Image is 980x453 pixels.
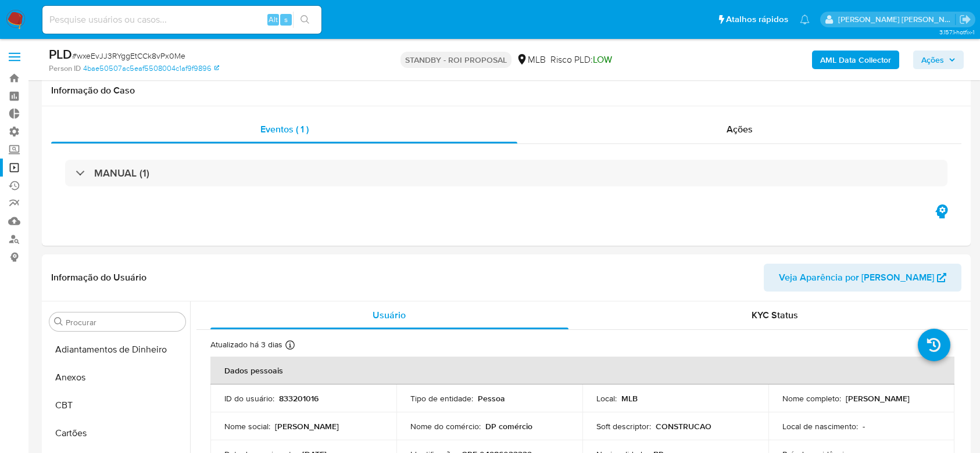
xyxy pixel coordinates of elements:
[764,264,961,292] button: Veja Aparência por [PERSON_NAME]
[410,393,473,404] p: Tipo de entidade :
[49,45,72,63] b: PLD
[782,421,858,432] p: Local de nascimento :
[373,308,406,322] span: Usuário
[210,357,954,384] th: Dados pessoais
[72,50,185,62] span: # wxeEvJJ3RYggEtCCk8vPx0Me
[45,336,190,364] button: Adiantamentos de Dinheiro
[846,393,910,404] p: [PERSON_NAME]
[596,393,617,404] p: Local :
[959,13,971,26] a: Sair
[279,393,319,404] p: 833201016
[51,272,146,283] h1: Informação do Usuário
[779,264,934,292] span: Veja Aparência por [PERSON_NAME]
[66,317,181,328] input: Procurar
[596,421,651,432] p: Soft descriptor :
[269,14,278,25] span: Alt
[65,160,947,186] div: MANUAL (1)
[863,421,865,432] p: -
[284,14,288,25] span: s
[727,123,753,136] span: Ações
[752,308,798,322] span: KYC Status
[921,51,944,69] span: Ações
[49,63,81,74] b: Person ID
[656,421,711,432] p: CONSTRUCAO
[54,317,63,326] button: Procurar
[410,421,481,432] p: Nome do comércio :
[224,393,274,404] p: ID do usuário :
[83,63,219,74] a: 4bae50507ac5eaf5508004c1af9f9896
[812,51,899,69] button: AML Data Collector
[550,53,612,66] span: Risco PLD:
[51,85,961,96] h1: Informação do Caso
[516,53,546,66] div: MLB
[726,13,788,26] span: Atalhos rápidos
[45,419,190,447] button: Cartões
[42,12,321,27] input: Pesquise usuários ou casos...
[820,51,891,69] b: AML Data Collector
[913,51,964,69] button: Ações
[45,364,190,391] button: Anexos
[94,167,149,179] h3: MANUAL (1)
[838,14,956,25] p: andrea.asantos@mercadopago.com.br
[293,12,317,28] button: search-icon
[275,421,339,432] p: [PERSON_NAME]
[260,123,309,136] span: Eventos ( 1 )
[621,393,638,404] p: MLB
[800,15,810,24] a: Notificações
[400,52,512,68] p: STANDBY - ROI PROPOSAL
[45,391,190,419] button: CBT
[782,393,841,404] p: Nome completo :
[478,393,505,404] p: Pessoa
[224,421,270,432] p: Nome social :
[593,53,612,66] span: LOW
[485,421,532,432] p: DP comércio
[210,339,282,350] p: Atualizado há 3 dias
